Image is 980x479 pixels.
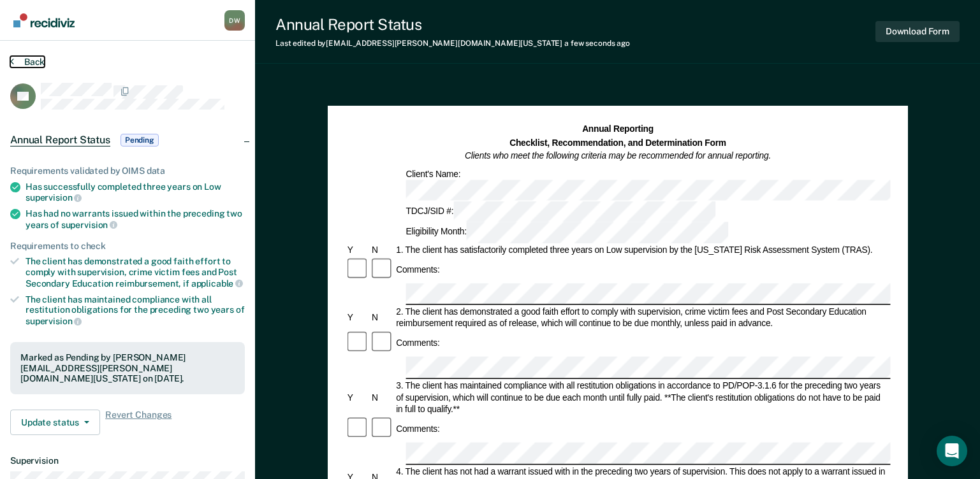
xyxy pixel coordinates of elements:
[370,244,394,255] div: N
[26,316,82,326] span: supervision
[10,134,110,147] span: Annual Report Status
[564,39,630,48] span: a few seconds ago
[404,222,730,243] div: Eligibility Month:
[394,264,441,275] div: Comments:
[394,306,890,330] div: 2. The client has demonstrated a good faith effort to comply with supervision, crime victim fees ...
[394,244,890,255] div: 1. The client has satisfactorily completed three years on Low supervision by the [US_STATE] Risk ...
[937,436,967,466] div: Open Intercom Messenger
[13,13,75,27] img: Recidiviz
[26,256,245,289] div: The client has demonstrated a good faith effort to comply with supervision, crime victim fees and...
[394,338,441,349] div: Comments:
[394,380,890,415] div: 3. The client has maintained compliance with all restitution obligations in accordance to PD/POP-...
[582,124,654,134] strong: Annual Reporting
[10,56,45,68] button: Back
[191,278,243,289] span: applicable
[394,423,441,434] div: Comments:
[275,39,630,48] div: Last edited by [EMAIL_ADDRESS][PERSON_NAME][DOMAIN_NAME][US_STATE]
[465,151,771,161] em: Clients who meet the following criteria may be recommended for annual reporting.
[224,10,245,31] button: Profile dropdown button
[105,410,172,435] span: Revert Changes
[26,192,82,203] span: supervision
[370,392,394,403] div: N
[509,138,726,147] strong: Checklist, Recommendation, and Determination Form
[875,21,960,42] button: Download Form
[10,410,100,435] button: Update status
[370,312,394,324] div: N
[224,10,245,31] div: D W
[61,220,117,230] span: supervision
[26,294,245,327] div: The client has maintained compliance with all restitution obligations for the preceding two years of
[10,455,245,466] dt: Supervision
[26,208,245,230] div: Has had no warrants issued within the preceding two years of
[345,244,369,255] div: Y
[404,201,717,222] div: TDCJ/SID #:
[275,15,630,34] div: Annual Report Status
[20,352,235,384] div: Marked as Pending by [PERSON_NAME][EMAIL_ADDRESS][PERSON_NAME][DOMAIN_NAME][US_STATE] on [DATE].
[345,312,369,324] div: Y
[121,134,159,147] span: Pending
[345,392,369,403] div: Y
[10,241,245,252] div: Requirements to check
[10,166,245,176] div: Requirements validated by OIMS data
[26,182,245,203] div: Has successfully completed three years on Low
